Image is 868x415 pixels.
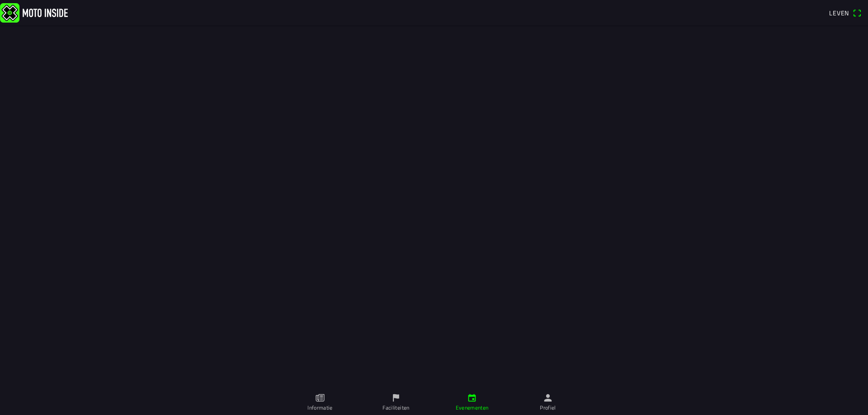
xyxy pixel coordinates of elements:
ion-icon: vlag [391,393,401,403]
ion-icon: kalender [467,393,477,403]
font: Leven [829,8,849,18]
font: Evenementen [456,403,489,412]
font: Profiel [540,403,556,412]
font: Faciliteiten [382,403,409,412]
a: Levenqr-scanner [825,5,866,20]
ion-icon: papier [315,393,325,403]
ion-icon: persoon [543,393,553,403]
font: Informatie [307,403,333,412]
